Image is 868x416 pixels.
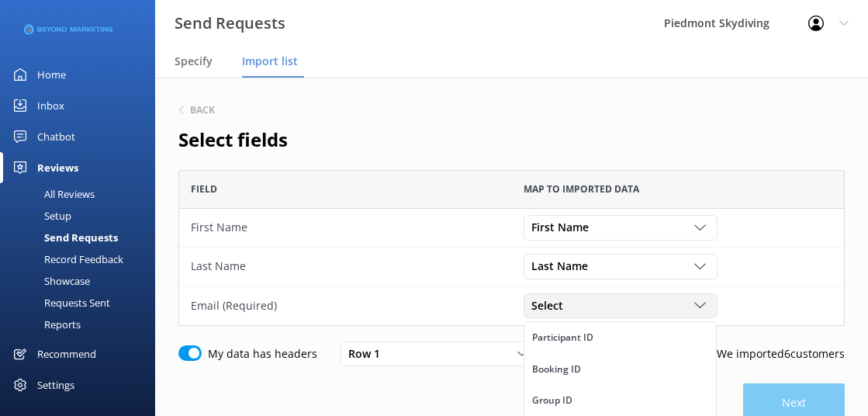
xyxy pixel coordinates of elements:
div: Showcase [9,270,90,292]
span: Map to imported data [524,182,639,196]
span: Last Name [531,258,597,275]
div: Booking ID [532,362,581,377]
span: Specify [175,54,213,69]
div: Last Name [191,258,500,275]
div: Inbox [37,90,64,121]
div: Group ID [532,393,572,408]
span: Import list [242,54,298,69]
div: Send Requests [9,227,118,248]
div: Chatbot [37,121,75,152]
img: 3-1676954853.png [23,17,112,43]
p: We imported 6 customers [717,345,845,362]
div: grid [178,209,845,325]
h3: Send Requests [175,11,285,36]
div: Reports [9,314,81,335]
a: Setup [9,205,155,227]
div: Record Feedback [9,248,123,270]
a: Showcase [9,270,155,292]
a: All Reviews [9,183,155,205]
div: Home [37,59,66,90]
div: Settings [37,369,74,400]
div: Participant ID [532,330,593,345]
span: Select [531,297,572,314]
div: Email (Required) [191,297,500,314]
a: Requests Sent [9,292,155,314]
h6: Back [190,106,215,115]
span: First Name [531,219,598,236]
a: Record Feedback [9,248,155,270]
a: Reports [9,314,155,335]
label: My data has headers [208,345,317,362]
h2: Select fields [178,125,845,154]
a: Send Requests [9,227,155,248]
div: Setup [9,205,71,227]
div: First Name [191,219,500,236]
div: All Reviews [9,183,95,205]
span: Row 1 [348,345,389,362]
div: Recommend [37,338,96,369]
div: Requests Sent [9,292,110,314]
span: Field [191,182,217,196]
div: Reviews [37,152,78,183]
button: Back [178,106,215,115]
